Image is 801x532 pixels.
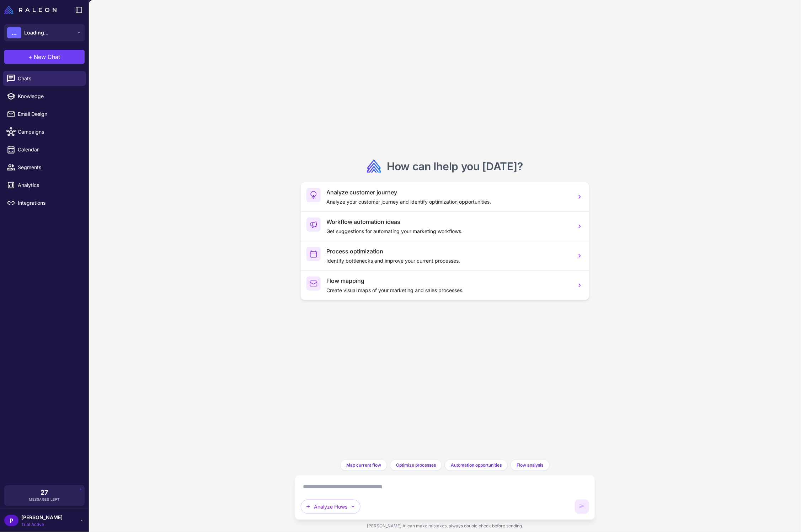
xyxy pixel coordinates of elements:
[18,75,80,82] span: Chats
[346,462,381,468] span: Map current flow
[24,29,48,37] span: Loading...
[7,27,21,38] div: ...
[326,276,571,285] h3: Flow mapping
[18,181,80,189] span: Analytics
[326,198,571,206] p: Analyze your customer journey and identify optimization opportunities.
[326,286,571,294] p: Create visual maps of your marketing and sales processes.
[340,460,387,471] button: Map current flow
[396,462,436,468] span: Optimize processes
[3,71,86,86] a: Chats
[3,178,86,193] a: Analytics
[34,53,60,61] span: New Chat
[301,500,361,514] button: Analyze Flows
[3,142,86,157] a: Calendar
[390,460,442,471] button: Optimize processes
[3,89,86,104] a: Knowledge
[18,146,80,154] span: Calendar
[387,159,523,173] h2: How can I ?
[18,110,80,118] span: Email Design
[326,188,571,197] h3: Analyze customer journey
[18,163,80,171] span: Segments
[3,195,86,210] a: Integrations
[4,50,85,64] button: +New Chat
[437,160,518,173] span: help you [DATE]
[4,24,85,41] button: ...Loading...
[517,462,544,468] span: Flow analysis
[326,217,571,226] h3: Workflow automation ideas
[4,515,18,526] div: P
[3,107,86,122] a: Email Design
[18,199,80,207] span: Integrations
[18,92,80,100] span: Knowledge
[511,460,550,471] button: Flow analysis
[326,247,571,256] h3: Process optimization
[445,460,508,471] button: Automation opportunities
[326,257,571,265] p: Identify bottlenecks and improve your current processes.
[326,227,571,235] p: Get suggestions for automating your marketing workflows.
[29,53,33,61] span: +
[3,124,86,139] a: Campaigns
[29,497,60,502] span: Messages Left
[4,6,59,14] a: Raleon Logo
[18,128,80,136] span: Campaigns
[21,521,63,528] span: Trial Active
[41,489,48,496] span: 27
[4,6,57,14] img: Raleon Logo
[3,160,86,175] a: Segments
[295,520,595,532] div: [PERSON_NAME] AI can make mistakes, always double check before sending.
[21,514,63,521] span: [PERSON_NAME]
[451,462,502,468] span: Automation opportunities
